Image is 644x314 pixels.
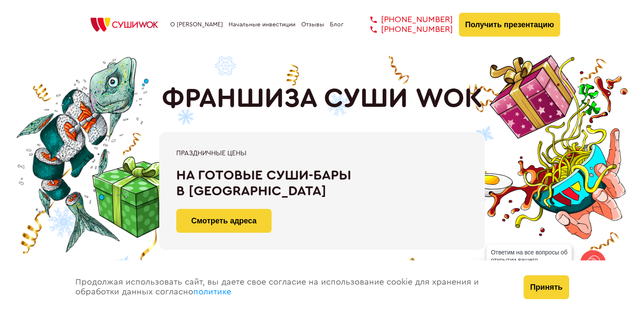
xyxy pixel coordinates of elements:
div: Продолжая использовать сайт, вы даете свое согласие на использование cookie для хранения и обрабо... [67,260,515,314]
a: Отзывы [301,21,324,28]
a: [PHONE_NUMBER] [358,15,453,25]
button: Принять [524,275,569,299]
a: политике [193,288,231,296]
div: Ответим на все вопросы об открытии вашего [PERSON_NAME]! [487,244,572,276]
img: СУШИWOK [84,15,165,34]
div: Праздничные цены [176,149,468,157]
a: Начальные инвестиции [229,21,295,28]
button: Получить презентацию [459,13,561,37]
a: О [PERSON_NAME] [170,21,223,28]
div: На готовые суши-бары в [GEOGRAPHIC_DATA] [176,168,468,199]
a: Блог [330,21,343,28]
a: [PHONE_NUMBER] [358,25,453,34]
h1: ФРАНШИЗА СУШИ WOK [162,83,483,114]
a: Смотреть адреса [176,209,272,233]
